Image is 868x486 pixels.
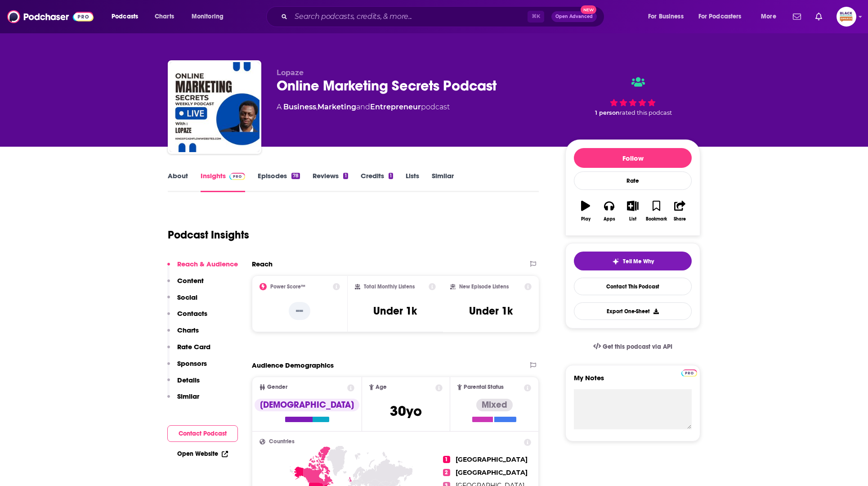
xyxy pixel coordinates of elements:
button: Bookmark [644,195,668,227]
p: Reach & Audience [177,260,238,268]
div: Bookmark [646,216,667,222]
span: Gender [267,384,287,390]
div: Mixed [476,399,513,411]
div: Rate [574,171,692,190]
span: For Business [648,10,684,23]
span: rated this podcast [620,109,672,116]
span: For Podcasters [698,10,742,23]
button: Open AdvancedNew [551,11,597,22]
button: Similar [167,392,199,409]
h1: Podcast Insights [168,228,249,242]
a: Business [283,103,316,111]
button: Show profile menu [837,7,856,27]
p: Details [177,376,200,384]
img: tell me why sparkle [612,258,619,265]
div: A podcast [277,102,450,112]
span: More [761,10,776,23]
a: Show notifications dropdown [812,9,826,24]
img: User Profile [837,7,856,27]
button: open menu [755,9,787,24]
img: Podchaser Pro [229,173,245,180]
a: Get this podcast via API [586,336,680,358]
div: 1 [343,173,348,179]
input: Search podcasts, credits, & more... [291,9,528,24]
span: Logged in as blackpodcastingawards [837,7,856,27]
span: ⌘ K [528,11,544,22]
label: My Notes [574,373,692,389]
a: Open Website [177,450,228,458]
span: 1 [443,456,450,463]
button: Social [167,293,197,310]
a: Contact This Podcast [574,278,692,295]
button: Contacts [167,309,207,326]
span: 1 person [595,109,620,116]
button: Contact Podcast [167,425,238,442]
span: Tell Me Why [623,258,654,265]
span: Get this podcast via API [603,343,672,351]
h2: Audience Demographics [252,361,334,369]
span: [GEOGRAPHIC_DATA] [456,468,528,477]
p: Social [177,293,197,301]
span: Countries [269,439,295,445]
a: Entrepreneur [370,103,421,111]
span: Open Advanced [555,14,593,19]
span: , [316,103,318,111]
div: Share [674,216,686,222]
a: Episodes78 [258,171,300,192]
span: New [581,5,597,14]
img: Online Marketing Secrets Podcast [170,62,260,152]
div: 1 [389,173,393,179]
a: About [168,171,188,192]
a: InsightsPodchaser Pro [201,171,245,192]
button: List [621,195,644,227]
button: tell me why sparkleTell Me Why [574,252,692,270]
button: Sponsors [167,359,207,376]
h3: Under 1k [373,304,417,318]
span: 30 yo [390,402,422,420]
a: Show notifications dropdown [789,9,805,24]
a: Reviews1 [313,171,348,192]
span: and [356,103,370,111]
div: Search podcasts, credits, & more... [275,6,613,27]
span: Charts [155,10,174,23]
button: open menu [185,9,235,24]
img: Podchaser Pro [681,369,697,377]
a: Marketing [318,103,356,111]
button: Export One-Sheet [574,302,692,320]
p: -- [289,302,310,320]
a: Lists [406,171,419,192]
p: Charts [177,326,199,334]
button: Reach & Audience [167,260,238,276]
h3: Under 1k [469,304,513,318]
span: 2 [443,469,450,476]
span: Age [376,384,387,390]
button: open menu [105,9,150,24]
p: Rate Card [177,342,210,351]
h2: Reach [252,260,273,268]
span: Lopaze [277,68,304,77]
span: Parental Status [464,384,504,390]
div: [DEMOGRAPHIC_DATA] [255,399,359,411]
div: List [629,216,636,222]
button: Charts [167,326,199,342]
button: open menu [693,9,755,24]
button: Rate Card [167,342,210,359]
button: Share [668,195,692,227]
h2: Power Score™ [270,283,305,290]
span: [GEOGRAPHIC_DATA] [456,455,528,463]
a: Similar [432,171,454,192]
img: Podchaser - Follow, Share and Rate Podcasts [7,8,94,25]
p: Contacts [177,309,207,318]
div: 1 personrated this podcast [565,68,700,124]
span: Podcasts [112,10,138,23]
span: Monitoring [192,10,224,23]
h2: Total Monthly Listens [364,283,415,290]
button: Content [167,276,204,293]
button: Play [574,195,597,227]
div: Play [581,216,591,222]
div: Apps [604,216,615,222]
a: Pro website [681,368,697,377]
button: Apps [597,195,621,227]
